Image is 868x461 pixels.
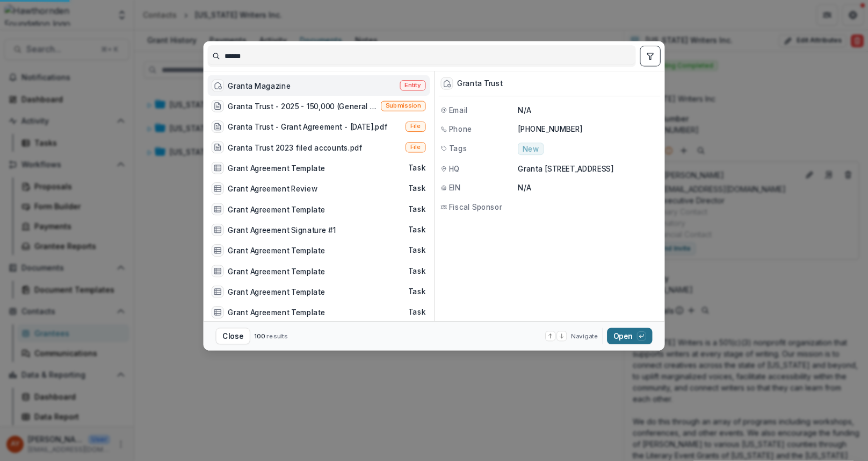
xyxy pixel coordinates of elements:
span: Email [449,104,468,115]
span: Task [408,225,426,234]
div: Granta Trust [457,79,502,88]
div: Grant Agreement Review [228,183,318,194]
div: Grant Agreement Signature #1 [228,224,336,235]
span: Task [408,246,426,255]
button: Close [216,328,250,344]
div: Grant Agreement Template [228,162,325,173]
span: Task [408,164,426,172]
div: Grant Agreement Template [228,245,325,256]
p: Granta [STREET_ADDRESS] [518,164,659,174]
span: Task [408,185,426,193]
span: New [523,145,539,153]
button: Open [607,328,652,344]
div: Granta Trust - 2025 - 150,000 (General support) [228,101,377,111]
span: File [410,123,421,130]
div: Grant Agreement Template [228,286,325,297]
span: Entity [404,81,421,89]
div: Grant Agreement Template [228,204,325,215]
span: Submission [386,102,421,110]
p: N/A [518,182,659,193]
p: [PHONE_NUMBER] [518,124,659,134]
span: Navigate [571,331,598,341]
span: Tags [449,143,467,153]
div: Grant Agreement Template [228,307,325,318]
span: EIN [449,182,461,193]
span: Task [408,267,426,275]
span: Phone [449,124,472,134]
span: Task [408,287,426,296]
span: 100 [254,332,265,339]
div: Granta Magazine [228,80,291,91]
button: toggle filters [640,46,660,66]
div: Grant Agreement Template [228,266,325,276]
div: Granta Trust 2023 filed accounts.pdf [228,142,363,153]
span: File [410,144,421,151]
span: results [266,332,287,339]
span: Task [408,308,426,317]
span: Task [408,205,426,214]
p: N/A [518,104,659,115]
span: Fiscal Sponsor [449,202,502,212]
span: HQ [449,164,460,174]
div: Granta Trust - Grant Agreement - [DATE].pdf [228,121,388,132]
